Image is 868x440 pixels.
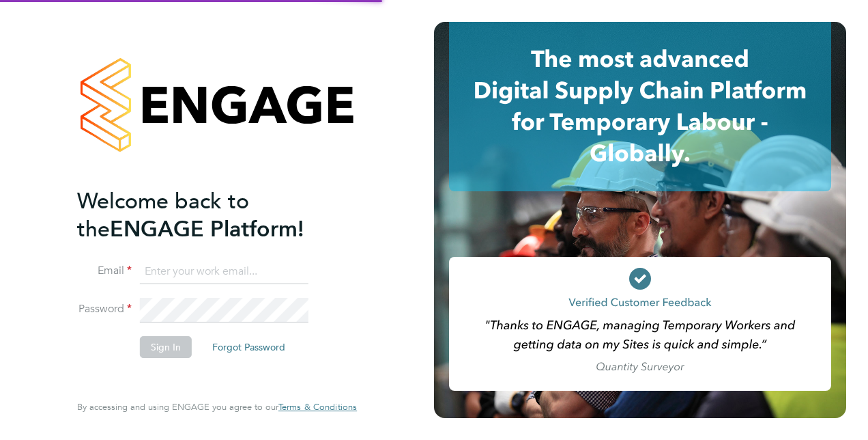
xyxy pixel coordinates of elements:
[278,401,357,413] span: Terms & Conditions
[77,302,132,316] label: Password
[77,401,357,413] span: By accessing and using ENGAGE you agree to our
[140,260,308,284] input: Enter your work email...
[77,188,249,243] span: Welcome back to the
[77,264,132,278] label: Email
[140,336,192,358] button: Sign In
[278,402,357,413] a: Terms & Conditions
[77,187,343,243] h2: ENGAGE Platform!
[201,336,296,358] button: Forgot Password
